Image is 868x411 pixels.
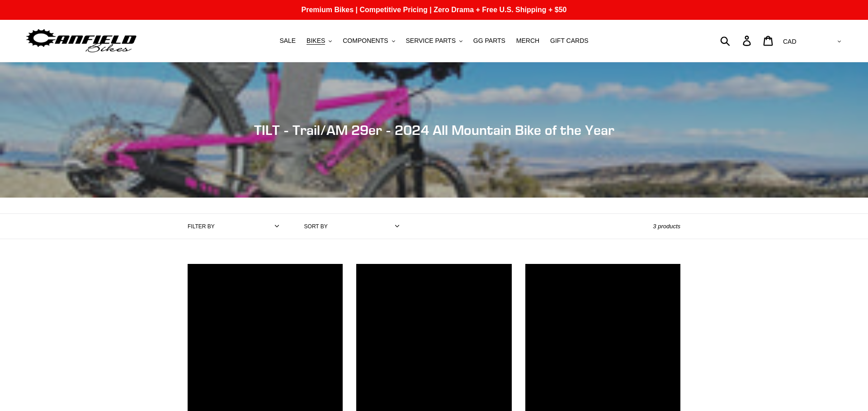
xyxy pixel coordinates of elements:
label: Filter by [188,222,215,231]
span: SALE [279,37,296,45]
span: SERVICE PARTS [406,37,455,45]
span: MERCH [516,37,539,45]
label: Sort by [304,222,328,231]
a: GIFT CARDS [546,35,593,47]
a: SALE [275,35,300,47]
button: SERVICE PARTS [401,35,467,47]
button: COMPONENTS [338,35,399,47]
span: 3 products [653,223,680,230]
span: COMPONENTS [343,37,388,45]
span: TILT - Trail/AM 29er - 2024 All Mountain Bike of the Year [254,122,614,138]
a: MERCH [512,35,544,47]
img: Canfield Bikes [25,27,138,55]
a: GG PARTS [469,35,510,47]
span: GIFT CARDS [550,37,589,45]
span: BIKES [307,37,325,45]
span: GG PARTS [473,37,505,45]
button: BIKES [302,35,336,47]
input: Search [725,31,748,51]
